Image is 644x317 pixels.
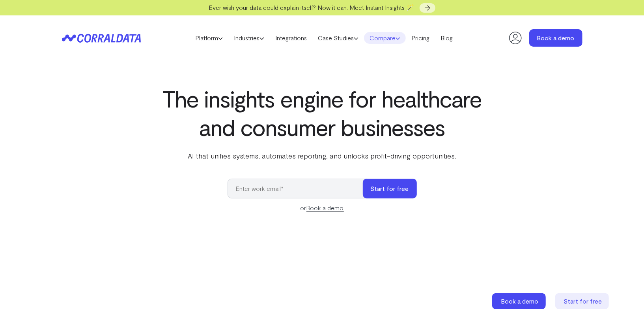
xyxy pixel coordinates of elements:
[312,32,364,44] a: Case Studies
[190,32,228,44] a: Platform
[564,297,602,305] span: Start for free
[228,203,417,213] div: or
[228,32,270,44] a: Industries
[435,32,458,44] a: Blog
[501,297,539,305] span: Book a demo
[364,32,406,44] a: Compare
[363,179,417,198] button: Start for free
[406,32,435,44] a: Pricing
[209,4,414,11] span: Ever wish your data could explain itself? Now it can. Meet Instant Insights 🪄
[555,293,610,309] a: Start for free
[161,151,483,161] p: AI that unifies systems, automates reporting, and unlocks profit-driving opportunities.
[270,32,312,44] a: Integrations
[529,29,582,47] a: Book a demo
[228,179,371,198] input: Enter work email*
[306,204,344,212] a: Book a demo
[492,293,547,309] a: Book a demo
[161,84,483,141] h1: The insights engine for healthcare and consumer businesses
